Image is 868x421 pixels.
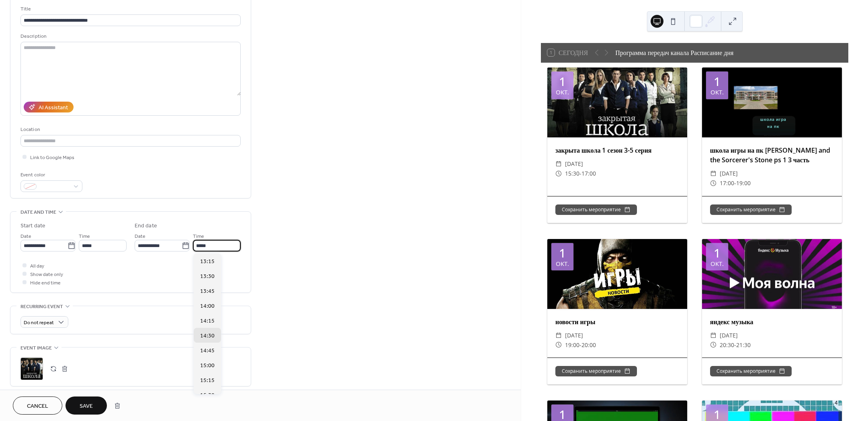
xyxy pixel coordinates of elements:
[547,317,687,327] div: новости игры
[200,272,215,280] span: 13:30
[565,159,583,169] span: [DATE]
[734,178,736,188] span: -
[80,402,93,411] span: Save
[556,89,569,95] div: окт.
[559,409,566,421] div: 1
[555,159,562,169] div: ​
[710,169,717,178] div: ​
[20,32,239,41] div: Description
[27,402,48,411] span: Cancel
[66,396,107,415] button: Save
[20,171,81,179] div: Event color
[555,204,637,215] button: Сохранить мероприятие
[565,331,583,340] span: [DATE]
[20,208,56,217] span: Date and time
[135,232,145,241] span: Date
[20,125,239,134] div: Location
[615,48,733,57] div: Программа передач канала Расписание дня
[710,331,717,340] div: ​
[720,331,738,340] span: [DATE]
[565,340,579,350] span: 19:00
[556,261,569,267] div: окт.
[710,204,792,215] button: Сохранить мероприятие
[24,318,54,327] span: Do not repeat
[555,331,562,340] div: ​
[30,153,74,162] span: Link to Google Maps
[736,340,751,350] span: 21:30
[710,178,717,188] div: ​
[200,317,215,325] span: 14:15
[547,145,687,155] div: закрыта школа 1 сезон 3-5 серия
[20,232,31,241] span: Date
[200,346,215,355] span: 14:45
[20,222,45,230] div: Start date
[30,270,63,279] span: Show date only
[200,331,215,340] span: 14:30
[714,76,721,88] div: 1
[39,104,68,112] div: AI Assistant
[720,169,738,178] span: [DATE]
[702,317,842,327] div: яндекс музыка
[24,102,74,112] button: AI Assistant
[710,340,717,350] div: ​
[555,340,562,350] div: ​
[200,391,215,399] span: 15:30
[200,361,215,370] span: 15:00
[702,145,842,165] div: школа игры на пк [PERSON_NAME] and the Sorcerer's Stone ps 1 3 часть
[565,169,579,178] span: 15:30
[193,232,204,241] span: Time
[710,261,724,267] div: окт.
[20,358,43,380] div: ;
[200,376,215,384] span: 15:15
[714,409,721,421] div: 1
[20,344,52,352] span: Event image
[200,287,215,295] span: 13:45
[200,302,215,310] span: 14:00
[555,169,562,178] div: ​
[581,169,596,178] span: 17:00
[200,257,215,266] span: 13:15
[736,178,751,188] span: 19:00
[734,340,736,350] span: -
[710,366,792,376] button: Сохранить мероприятие
[555,366,637,376] button: Сохранить мероприятие
[710,89,724,95] div: окт.
[20,5,239,13] div: Title
[714,247,721,259] div: 1
[79,232,90,241] span: Time
[20,302,63,311] span: Recurring event
[559,76,566,88] div: 1
[579,340,581,350] span: -
[135,222,157,230] div: End date
[559,247,566,259] div: 1
[720,178,734,188] span: 17:00
[30,279,61,287] span: Hide end time
[13,396,62,415] button: Cancel
[581,340,596,350] span: 20:00
[30,262,44,270] span: All day
[579,169,581,178] span: -
[720,340,734,350] span: 20:30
